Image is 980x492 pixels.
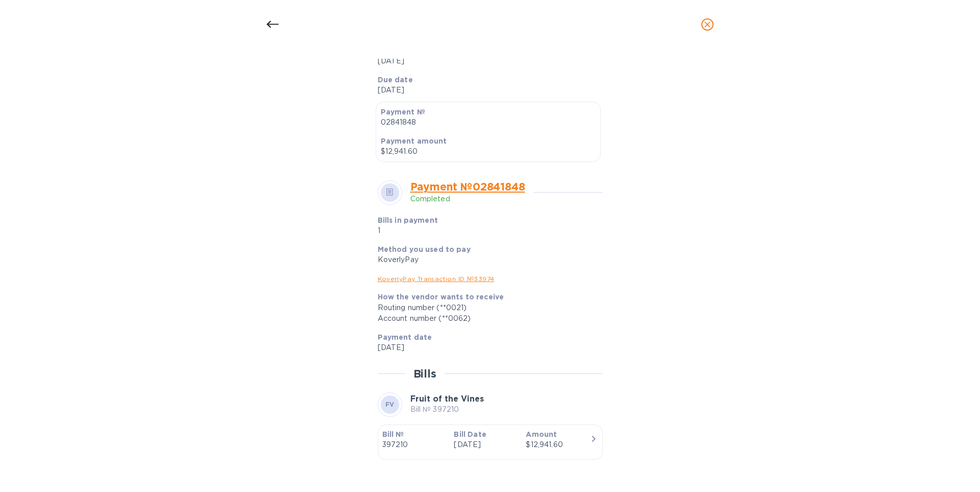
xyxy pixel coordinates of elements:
p: Completed [410,194,525,204]
h2: Bills [413,367,436,380]
b: Total payment amount [378,466,467,474]
div: KoverlyPay [378,254,595,265]
p: [DATE] [378,85,595,96]
b: Amount [526,430,557,438]
div: $12,941.60 [526,439,590,450]
b: Bills in payment [378,216,438,224]
b: FV [385,401,395,408]
a: Payment № 02841848 [410,180,525,193]
b: Payment date [378,333,432,341]
b: How the vendor wants to receive [378,293,504,301]
p: 397210 [382,439,446,450]
b: Fruit of the Vines [410,394,484,404]
b: Payment № [381,108,425,116]
p: [DATE] [378,342,595,353]
p: [DATE] [378,56,595,66]
p: Bill № 397210 [410,404,484,415]
div: Routing number (**0021) [378,302,595,313]
div: Account number (**0062) [378,313,595,324]
b: Bill Date [454,430,486,438]
a: KoverlyPay Transaction ID № 33974 [378,275,495,283]
b: Payment amount [381,137,447,145]
b: Method you used to pay [378,245,471,253]
button: close [695,12,720,37]
p: [DATE] [454,439,518,450]
p: 1 [378,225,522,236]
b: Due date [378,76,413,84]
button: Bill №397210Bill Date[DATE]Amount$12,941.60 [378,425,603,460]
b: Bill № [382,430,404,438]
p: 02841848 [381,117,596,128]
p: $12,941.60 [381,146,596,157]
